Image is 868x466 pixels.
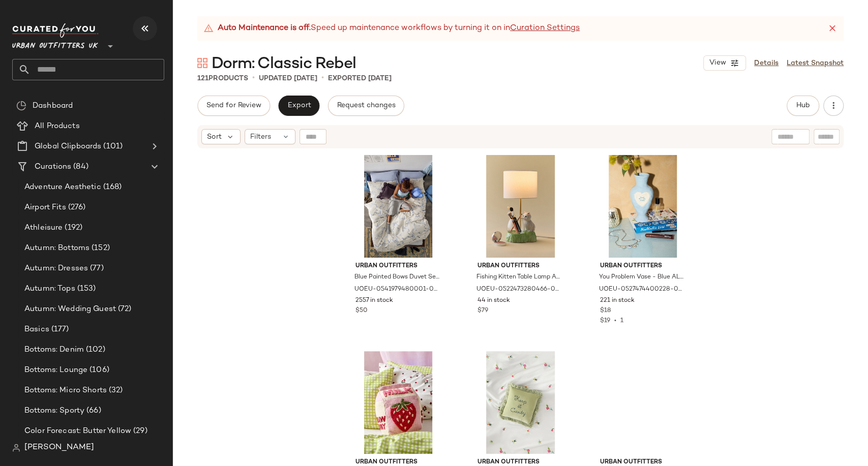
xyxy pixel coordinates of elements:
[328,73,392,84] p: Exported [DATE]
[610,318,620,324] span: •
[197,96,270,116] button: Send for Review
[355,262,441,271] span: Urban Outfitters
[24,425,131,437] span: Color Forecast: Butter Yellow
[287,102,311,110] span: Export
[347,351,450,454] img: 0543758690010_066_b
[107,385,123,396] span: (32)
[24,181,101,193] span: Adventure Aesthetic
[87,364,109,376] span: (106)
[101,141,123,152] span: (101)
[477,262,563,271] span: Urban Outfitters
[347,155,450,258] img: 0541979480001_040_a2
[84,405,101,417] span: (66)
[84,344,105,356] span: (102)
[197,58,207,68] img: svg%3e
[278,96,319,116] button: Export
[252,72,255,84] span: •
[89,242,110,254] span: (152)
[354,273,440,282] span: Blue Painted Bows Duvet Set - Blue King at Urban Outfitters
[703,55,746,71] button: View
[24,303,116,315] span: Autumn: Wedding Guest
[510,22,580,35] a: Curation Settings
[24,202,66,213] span: Airport Fits
[796,102,810,110] span: Hub
[469,351,572,454] img: 0543082210300_237_a2
[24,405,84,417] span: Bottoms: Sporty
[116,303,132,315] span: (72)
[24,364,87,376] span: Bottoms: Lounge
[71,161,88,173] span: (84)
[600,318,610,324] span: $19
[259,73,317,84] p: updated [DATE]
[131,425,147,437] span: (29)
[24,222,63,234] span: Athleisure
[66,202,86,213] span: (276)
[24,263,88,274] span: Autumn: Dresses
[787,58,844,69] a: Latest Snapshot
[206,102,261,110] span: Send for Review
[24,242,89,254] span: Autumn: Bottoms
[197,75,208,82] span: 121
[35,141,101,152] span: Global Clipboards
[218,22,311,35] strong: Auto Maintenance is off.
[75,283,96,295] span: (153)
[101,181,122,193] span: (168)
[476,285,562,294] span: UOEU-0522473280466-000-000
[328,96,404,116] button: Request changes
[477,306,488,316] span: $79
[207,132,222,142] span: Sort
[24,385,107,396] span: Bottoms: Micro Shorts
[197,73,248,84] div: Products
[754,58,779,69] a: Details
[250,132,271,142] span: Filters
[620,318,623,324] span: 1
[24,344,84,356] span: Bottoms: Denim
[599,285,685,294] span: UOEU-0527474400228-000-040
[33,100,73,112] span: Dashboard
[12,23,99,38] img: cfy_white_logo.C9jOOHJF.svg
[24,324,49,335] span: Basics
[355,306,368,316] span: $50
[49,324,69,335] span: (177)
[12,444,20,452] img: svg%3e
[35,120,80,132] span: All Products
[709,59,726,67] span: View
[600,296,635,305] span: 221 in stock
[24,442,94,454] span: [PERSON_NAME]
[212,54,356,74] span: Dorm: Classic Rebel
[787,96,819,116] button: Hub
[63,222,82,234] span: (192)
[16,101,26,111] img: svg%3e
[600,306,611,316] span: $18
[88,263,104,274] span: (77)
[12,35,98,53] span: Urban Outfitters UK
[469,155,572,258] img: 0522473280466_000_a3
[355,296,393,305] span: 2557 in stock
[592,155,694,258] img: 0527474400228_040_a2
[477,296,510,305] span: 44 in stock
[321,72,324,84] span: •
[354,285,440,294] span: UOEU-0541979480001-000-040
[476,273,562,282] span: Fishing Kitten Table Lamp ALL at Urban Outfitters
[600,262,686,271] span: Urban Outfitters
[203,22,580,35] div: Speed up maintenance workflows by turning it on in
[35,161,71,173] span: Curations
[337,102,396,110] span: Request changes
[24,283,75,295] span: Autumn: Tops
[599,273,685,282] span: You Problem Vase - Blue ALL at Urban Outfitters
